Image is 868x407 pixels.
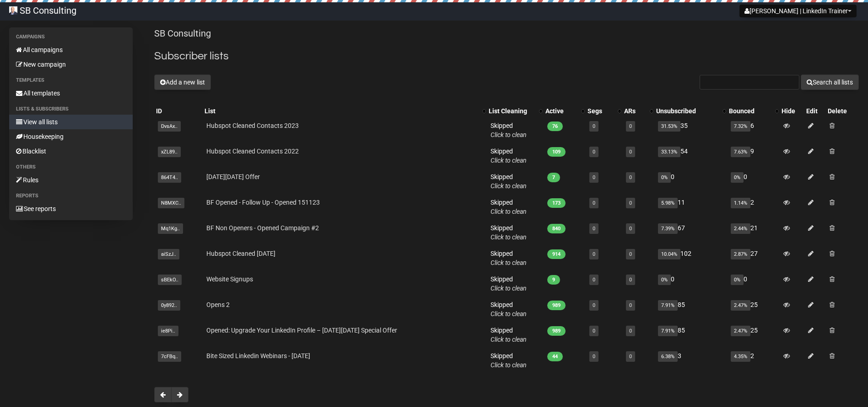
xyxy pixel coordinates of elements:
[654,143,727,169] td: 54
[491,361,527,369] a: Click to clean
[547,249,566,259] span: 914
[727,348,780,373] td: 2
[547,326,566,336] span: 989
[9,86,133,100] a: All templates
[491,122,527,138] span: Skipped
[654,271,727,296] td: 0
[658,223,678,234] span: 7.39%
[158,172,181,183] span: 864T4..
[156,106,201,116] div: ID
[544,105,586,117] th: Active: No sort applied, activate to apply an ascending sort
[206,275,253,283] a: Website Signups
[782,106,803,116] div: Hide
[629,328,632,334] a: 0
[491,275,527,292] span: Skipped
[154,27,859,40] p: SB Consulting
[654,296,727,322] td: 85
[9,6,17,15] img: 8545d745801816df4cd058f30946f4ea
[731,121,750,132] span: 7.32%
[593,123,595,129] a: 0
[727,245,780,271] td: 27
[727,143,780,169] td: 9
[9,42,133,57] a: All campaigns
[658,275,671,285] span: 0%
[491,208,527,215] a: Click to clean
[491,182,527,190] a: Click to clean
[154,105,203,117] th: ID: No sort applied, sorting is disabled
[727,271,780,296] td: 0
[491,250,527,266] span: Skipped
[658,172,671,183] span: 0%
[593,174,595,180] a: 0
[629,354,632,359] a: 0
[9,201,133,216] a: See reports
[727,296,780,322] td: 25
[654,105,727,117] th: Unsubscribed: No sort applied, activate to apply an ascending sort
[624,106,645,116] div: ARs
[654,117,727,143] td: 35
[629,123,632,129] a: 0
[206,173,260,180] a: [DATE][DATE] Offer
[658,121,680,132] span: 31.53%
[593,328,595,334] a: 0
[491,157,527,164] a: Click to clean
[547,224,566,233] span: 840
[739,5,857,17] button: [PERSON_NAME] | LinkedIn Trainer
[9,144,133,159] a: Blacklist
[491,336,527,343] a: Click to clean
[9,162,133,173] li: Others
[629,149,632,155] a: 0
[656,106,718,116] div: Unsubscribed
[731,300,750,311] span: 2.47%
[727,194,780,220] td: 2
[658,326,678,336] span: 7.91%
[206,148,299,155] a: Hubspot Cleaned Contacts 2022
[731,351,750,362] span: 4.35%
[727,322,780,348] td: 25
[622,105,654,117] th: ARs: No sort applied, activate to apply an ascending sort
[206,250,275,257] a: Hubspot Cleaned [DATE]
[158,147,181,157] span: xZL89..
[158,223,183,234] span: Mq1Kg..
[206,327,397,334] a: Opened: Upgrade Your LinkedIn Profile – [DATE][DATE] Special Offer
[491,327,527,343] span: Skipped
[158,351,181,362] span: 7cFBq..
[489,106,534,116] div: List Cleaning
[654,322,727,348] td: 85
[158,198,184,208] span: N8MXC..
[206,122,299,129] a: Hubspot Cleaned Contacts 2023
[9,32,133,42] li: Campaigns
[491,233,527,241] a: Click to clean
[731,147,750,157] span: 7.63%
[9,57,133,72] a: New campaign
[205,106,477,116] div: List
[629,226,632,232] a: 0
[9,75,133,86] li: Templates
[491,310,527,317] a: Click to clean
[629,251,632,257] a: 0
[9,173,133,187] a: Rules
[629,174,632,180] a: 0
[491,199,527,215] span: Skipped
[654,245,727,271] td: 102
[154,74,211,90] button: Add a new list
[801,74,859,90] button: Search all lists
[547,198,566,208] span: 173
[654,194,727,220] td: 11
[491,173,527,190] span: Skipped
[586,105,622,117] th: Segs: No sort applied, activate to apply an ascending sort
[158,300,180,311] span: 0y892..
[804,105,826,117] th: Edit: No sort applied, sorting is disabled
[727,169,780,194] td: 0
[731,326,750,336] span: 2.47%
[547,352,563,361] span: 44
[547,147,566,157] span: 109
[727,220,780,245] td: 21
[658,351,678,362] span: 6.38%
[593,302,595,308] a: 0
[158,275,182,285] span: sBEkO..
[487,105,544,117] th: List Cleaning: No sort applied, activate to apply an ascending sort
[629,200,632,206] a: 0
[547,275,560,285] span: 9
[731,275,744,285] span: 0%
